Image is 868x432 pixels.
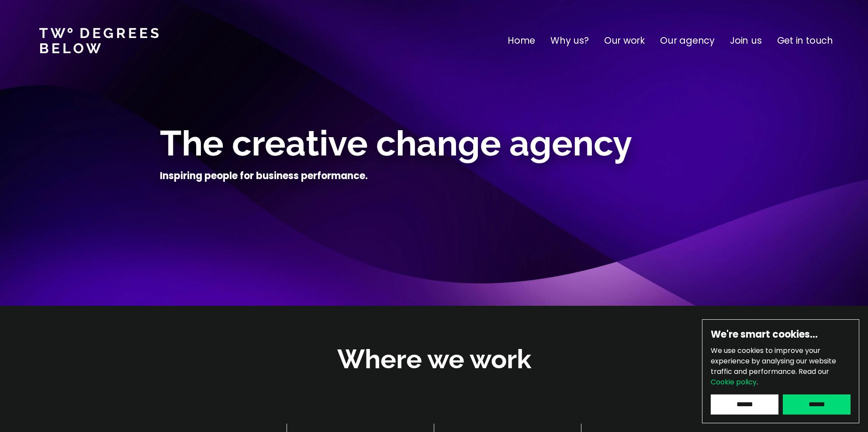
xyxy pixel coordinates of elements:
[337,342,531,377] h2: Where we work
[777,34,833,48] a: Get in touch
[711,346,851,387] p: We use cookies to improve your experience by analysing our website traffic and performance.
[160,123,632,164] span: The creative change agency
[711,377,757,387] a: Cookie policy
[711,328,851,341] h6: We're smart cookies…
[660,34,715,48] a: Our agency
[550,34,589,48] a: Why us?
[604,34,645,48] a: Our work
[711,366,829,387] span: Read our .
[160,169,368,183] h4: Inspiring people for business performance.
[730,34,762,48] a: Join us
[508,34,535,48] a: Home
